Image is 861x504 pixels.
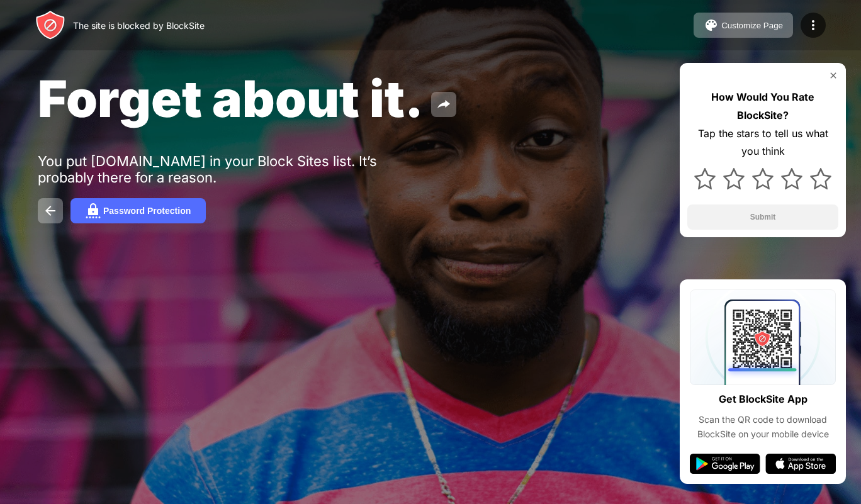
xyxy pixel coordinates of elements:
[765,454,836,474] img: app-store.svg
[719,390,808,408] div: Get BlockSite App
[43,203,58,218] img: back.svg
[70,198,206,223] button: Password Protection
[690,413,836,441] div: Scan the QR code to download BlockSite on your mobile device
[723,168,745,189] img: star.svg
[73,20,205,31] div: The site is blocked by BlockSite
[806,18,821,33] img: menu-icon.svg
[752,168,774,189] img: star.svg
[781,168,802,189] img: star.svg
[687,125,838,161] div: Tap the stars to tell us what you think
[103,206,191,216] div: Password Protection
[86,203,101,218] img: password.svg
[721,21,783,30] div: Customize Page
[694,13,793,38] button: Customize Page
[687,88,838,125] div: How Would You Rate BlockSite?
[35,10,65,40] img: header-logo.svg
[38,153,427,186] div: You put [DOMAIN_NAME] in your Block Sites list. It’s probably there for a reason.
[436,97,451,112] img: share.svg
[694,168,716,189] img: star.svg
[38,68,424,129] span: Forget about it.
[690,289,836,385] img: qrcode.svg
[690,454,760,474] img: google-play.svg
[704,18,719,33] img: pallet.svg
[828,70,838,81] img: rate-us-close.svg
[810,168,831,189] img: star.svg
[687,204,838,230] button: Submit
